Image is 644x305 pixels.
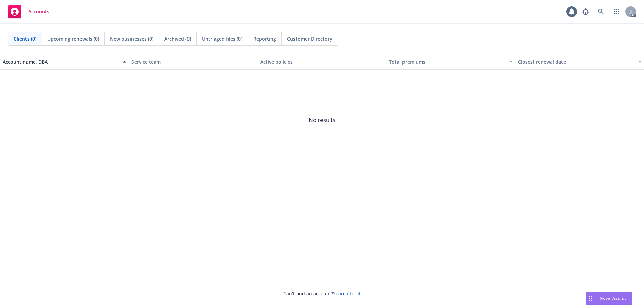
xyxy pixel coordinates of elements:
div: Drag to move [586,292,594,305]
a: Switch app [610,5,623,18]
div: Account name, DBA [3,58,119,65]
span: Archived (0) [164,35,191,42]
span: Can't find an account? [283,290,361,297]
div: Service team [131,58,255,65]
a: Search [594,5,608,18]
button: Service team [129,54,258,70]
div: Active policies [260,58,384,65]
span: Accounts [28,9,49,14]
button: Nova Assist [586,292,632,305]
span: Untriaged files (0) [202,35,242,42]
button: Active policies [258,54,386,70]
div: Total premiums [389,58,505,65]
span: Upcoming renewals (0) [47,35,99,42]
a: Search for it [333,290,361,297]
span: New businesses (0) [110,35,153,42]
span: Customer Directory [287,35,332,42]
span: Nova Assist [600,295,626,301]
button: Total premiums [386,54,515,70]
a: Report a Bug [579,5,592,18]
span: Clients (0) [14,35,36,42]
div: Closest renewal date [518,58,634,65]
span: Reporting [253,35,276,42]
button: Closest renewal date [515,54,644,70]
a: Accounts [5,2,52,21]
